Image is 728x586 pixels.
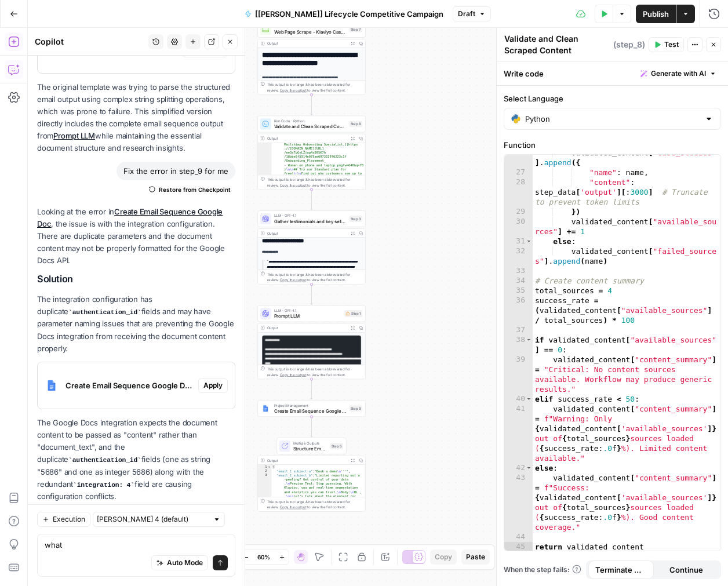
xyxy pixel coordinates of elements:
[504,33,610,56] textarea: Validate and Clean Scraped Content
[504,542,533,552] div: 45
[293,445,327,452] span: Structure Email Sequence Output
[274,312,342,319] span: Prompt LLM
[267,230,347,236] div: Output
[274,123,347,130] span: Validate and Clean Scraped Content
[504,276,533,286] div: 34
[504,207,533,217] div: 29
[293,440,327,446] span: Multiple Outputs
[198,378,228,393] button: Apply
[37,206,235,267] p: Looking at the error in , the issue is with the integration configuration. There are duplicate pa...
[53,514,85,525] span: Execution
[267,325,347,331] div: Output
[45,539,228,551] textarea: what
[68,457,141,464] code: authentication_id
[65,380,194,391] span: Create Email Sequence Google Doc (step_9)
[504,335,533,355] div: 38
[68,309,141,316] code: authentication_id
[349,26,362,32] div: Step 7
[435,552,452,562] span: Copy
[267,457,347,463] div: Output
[117,162,235,180] div: Fix the error in step_9 for me
[42,376,61,395] img: Instagram%20post%20-%201%201.png
[274,402,347,408] span: Project Management
[461,549,490,565] button: Paste
[664,39,679,50] span: Test
[274,218,347,225] span: Gather testimonials and key selling points from case studies
[97,514,208,525] input: Claude Sonnet 4 (default)
[257,552,270,562] span: 60%
[274,308,342,314] span: LLM · GPT-4.1
[280,278,307,282] span: Copy the output
[344,310,362,317] div: Step 1
[504,217,533,236] div: 30
[643,8,669,20] span: Publish
[636,66,721,81] button: Generate with AI
[525,113,700,125] input: Python
[453,6,491,21] button: Draft
[267,41,347,46] div: Output
[267,366,363,377] div: This output is too large & has been abbreviated for review. to view the full content.
[526,463,532,473] span: Toggle code folding, rows 42 through 43
[267,271,363,282] div: This output is too large & has been abbreviated for review. to view the full content.
[159,185,231,194] span: Restore from Checkpoint
[258,465,271,469] div: 1
[311,379,313,399] g: Edge from step_1 to step_9
[267,498,363,509] div: This output is too large & has been abbreviated for review. to view the full content.
[274,407,347,414] span: Create Email Sequence Google Doc
[257,116,365,190] div: Run Code · PythonValidate and Clean Scraped ContentStep 8Output Mailchimp Onboarding Specialist.]...
[504,266,533,276] div: 33
[35,36,145,48] div: Copilot
[654,560,719,579] button: Continue
[167,558,203,568] span: Auto Mode
[349,405,362,412] div: Step 9
[504,177,533,207] div: 28
[526,236,532,246] span: Toggle code folding, rows 31 through 32
[497,61,728,85] div: Write code
[144,183,235,196] button: Restore from Checkpoint
[504,565,581,575] a: When the step fails:
[37,207,223,228] a: Create Email Sequence Google Doc
[504,404,533,463] div: 41
[203,380,223,391] span: Apply
[274,213,347,219] span: LLM · GPT-4.1
[669,564,703,576] span: Continue
[274,118,347,124] span: Run Code · Python
[349,216,362,222] div: Step 3
[280,373,307,377] span: Copy the output
[37,274,235,285] h2: Solution
[595,564,647,576] span: Terminate Workflow
[504,139,721,151] label: Function
[504,148,533,168] div: 26
[267,465,271,469] span: Toggle code folding, rows 1 through 5
[151,555,208,570] button: Auto Mode
[651,68,706,79] span: Generate with AI
[280,505,307,509] span: Copy the output
[262,405,269,412] img: Instagram%20post%20-%201%201.png
[504,236,533,246] div: 31
[504,473,533,532] div: 43
[504,532,533,542] div: 44
[280,88,307,92] span: Copy the output
[255,8,443,20] span: [[PERSON_NAME]] Lifecycle Competitive Campaign
[311,94,313,115] g: Edge from step_7 to step_8
[526,335,532,345] span: Toggle code folding, rows 38 through 39
[280,183,307,187] span: Copy the output
[504,168,533,177] div: 27
[504,325,533,335] div: 37
[526,394,532,404] span: Toggle code folding, rows 40 through 41
[274,28,347,35] span: Web Page Scrape - Klaviyo Case Study 3
[613,39,645,50] span: ( step_8 )
[504,394,533,404] div: 40
[37,512,90,527] button: Execution
[504,463,533,473] div: 42
[267,136,347,141] div: Output
[458,9,475,19] span: Draft
[504,286,533,296] div: 35
[430,549,457,565] button: Copy
[311,284,313,304] g: Edge from step_3 to step_1
[258,473,271,577] div: 3
[257,400,365,417] div: Project ManagementCreate Email Sequence Google DocStep 9
[504,355,533,394] div: 39
[649,37,684,52] button: Test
